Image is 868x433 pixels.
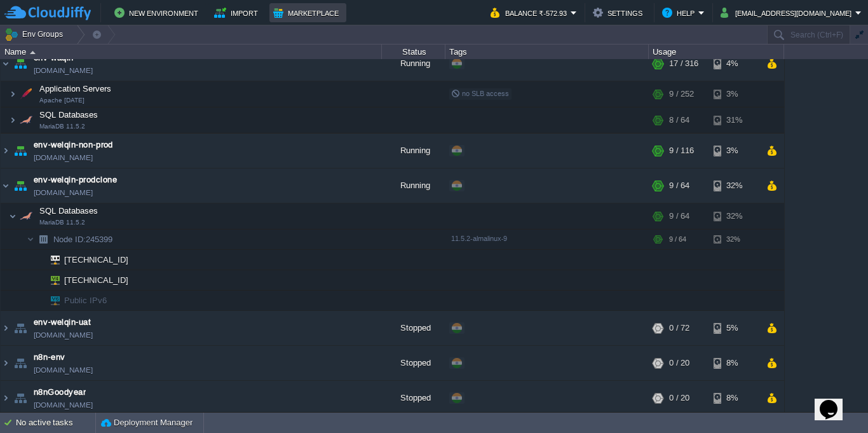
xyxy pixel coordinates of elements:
[38,110,100,120] a: SQL DatabasesMariaDB 11.5.2
[38,84,113,93] a: Application ServersApache [DATE]
[11,168,29,203] img: AMDAwAAAACH5BAEAAAAALAAAAAABAAEAAAICRAEAOw==
[34,291,42,310] img: AMDAwAAAACH5BAEAAAAALAAAAAABAAEAAAICRAEAOw==
[63,250,130,270] span: [TECHNICAL_ID]
[34,151,93,164] a: [DOMAIN_NAME]
[714,168,755,203] div: 32%
[491,5,571,20] button: Balance ₹-572.93
[714,203,755,229] div: 32%
[11,346,29,380] img: AMDAwAAAACH5BAEAAAAALAAAAAABAAEAAAICRAEAOw==
[382,381,445,415] div: Stopped
[17,81,35,107] img: AMDAwAAAACH5BAEAAAAALAAAAAABAAEAAAICRAEAOw==
[34,364,93,376] a: [DOMAIN_NAME]
[63,270,130,290] span: [TECHNICAL_ID]
[451,90,509,97] span: no SLB access
[34,270,42,290] img: AMDAwAAAACH5BAEAAAAALAAAAAABAAEAAAICRAEAOw==
[38,83,113,94] span: Application Servers
[714,81,755,107] div: 3%
[714,107,755,133] div: 31%
[1,346,11,380] img: AMDAwAAAACH5BAEAAAAALAAAAAABAAEAAAICRAEAOw==
[669,203,689,229] div: 9 / 64
[9,81,17,107] img: AMDAwAAAACH5BAEAAAAALAAAAAABAAEAAAICRAEAOw==
[63,291,109,310] span: Public IPv6
[593,5,646,20] button: Settings
[214,5,262,20] button: Import
[382,311,445,345] div: Stopped
[34,250,42,270] img: AMDAwAAAACH5BAEAAAAALAAAAAABAAEAAAICRAEAOw==
[1,134,11,168] img: AMDAwAAAACH5BAEAAAAALAAAAAABAAEAAAICRAEAOw==
[669,346,689,380] div: 0 / 20
[42,270,60,290] img: AMDAwAAAACH5BAEAAAAALAAAAAABAAEAAAICRAEAOw==
[34,399,93,411] a: [DOMAIN_NAME]
[669,107,689,133] div: 8 / 64
[649,45,783,59] div: Usage
[9,107,17,133] img: AMDAwAAAACH5BAEAAAAALAAAAAABAAEAAAICRAEAOw==
[17,203,35,229] img: AMDAwAAAACH5BAEAAAAALAAAAAABAAEAAAICRAEAOw==
[34,64,93,77] a: [DOMAIN_NAME]
[34,230,52,249] img: AMDAwAAAACH5BAEAAAAALAAAAAABAAEAAAICRAEAOw==
[34,351,65,364] a: n8n-env
[34,386,86,399] a: n8nGoodyear
[52,234,114,245] span: 245399
[383,45,445,59] div: Status
[39,97,85,104] span: Apache [DATE]
[34,174,117,186] a: env-welqin-prodclone
[714,381,755,415] div: 8%
[382,134,445,168] div: Running
[34,139,113,151] a: env-welqin-non-prod
[669,81,694,107] div: 9 / 252
[39,219,85,226] span: MariaDB 11.5.2
[4,25,67,43] button: Env Groups
[669,168,689,203] div: 9 / 64
[42,291,60,310] img: AMDAwAAAACH5BAEAAAAALAAAAAABAAEAAAICRAEAOw==
[721,5,855,20] button: [EMAIL_ADDRESS][DOMAIN_NAME]
[27,230,34,249] img: AMDAwAAAACH5BAEAAAAALAAAAAABAAEAAAICRAEAOw==
[63,255,130,265] a: [TECHNICAL_ID]
[669,381,689,415] div: 0 / 20
[662,5,698,20] button: Help
[38,206,100,216] a: SQL DatabasesMariaDB 11.5.2
[114,5,202,20] button: New Environment
[382,46,445,81] div: Running
[30,51,36,54] img: AMDAwAAAACH5BAEAAAAALAAAAAABAAEAAAICRAEAOw==
[273,5,342,20] button: Marketplace
[1,46,11,81] img: AMDAwAAAACH5BAEAAAAALAAAAAABAAEAAAICRAEAOw==
[17,107,35,133] img: AMDAwAAAACH5BAEAAAAALAAAAAABAAEAAAICRAEAOw==
[815,382,855,420] iframe: chat widget
[382,168,445,203] div: Running
[52,234,114,245] a: Node ID:245399
[1,381,11,415] img: AMDAwAAAACH5BAEAAAAALAAAAAABAAEAAAICRAEAOw==
[9,203,17,229] img: AMDAwAAAACH5BAEAAAAALAAAAAABAAEAAAICRAEAOw==
[38,109,100,120] span: SQL Databases
[63,275,130,285] a: [TECHNICAL_ID]
[669,134,694,168] div: 9 / 116
[34,329,93,341] a: [DOMAIN_NAME]
[1,168,11,203] img: AMDAwAAAACH5BAEAAAAALAAAAAABAAEAAAICRAEAOw==
[669,46,698,81] div: 17 / 316
[34,316,91,329] a: env-welqin-uat
[714,46,755,81] div: 4%
[39,123,85,130] span: MariaDB 11.5.2
[11,381,29,415] img: AMDAwAAAACH5BAEAAAAALAAAAAABAAEAAAICRAEAOw==
[1,45,381,59] div: Name
[11,311,29,345] img: AMDAwAAAACH5BAEAAAAALAAAAAABAAEAAAICRAEAOw==
[11,46,29,81] img: AMDAwAAAACH5BAEAAAAALAAAAAABAAEAAAICRAEAOw==
[714,134,755,168] div: 3%
[38,205,100,216] span: SQL Databases
[4,5,91,21] img: CloudJiffy
[16,413,95,433] div: No active tasks
[53,235,86,244] span: Node ID:
[714,230,755,249] div: 32%
[714,346,755,380] div: 8%
[101,416,193,429] button: Deployment Manager
[11,134,29,168] img: AMDAwAAAACH5BAEAAAAALAAAAAABAAEAAAICRAEAOw==
[34,186,93,199] span: [DOMAIN_NAME]
[669,230,686,249] div: 9 / 64
[451,235,507,242] span: 11.5.2-almalinux-9
[1,311,11,345] img: AMDAwAAAACH5BAEAAAAALAAAAAABAAEAAAICRAEAOw==
[714,311,755,345] div: 5%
